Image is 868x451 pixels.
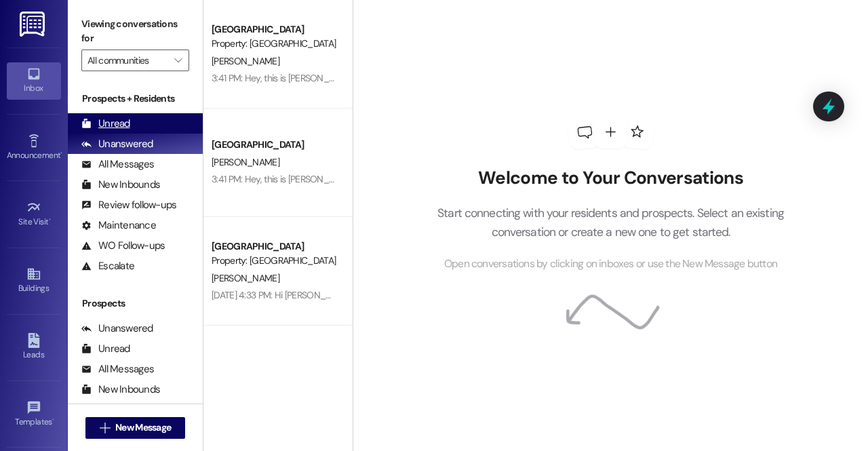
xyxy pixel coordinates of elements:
[115,420,171,435] span: New Message
[417,203,805,242] p: Start connecting with your residents and prospects. Select an existing conversation or create a n...
[81,137,153,151] div: Unanswered
[60,149,62,158] span: •
[212,173,765,185] div: 3:41 PM: Hey, this is [PERSON_NAME]!! We never received a check in the mail for the refund..Did y...
[212,254,337,268] div: Property: [GEOGRAPHIC_DATA]
[212,37,337,51] div: Property: [GEOGRAPHIC_DATA]
[212,272,279,284] span: [PERSON_NAME]
[81,383,160,397] div: New Inbounds
[68,296,203,311] div: Prospects
[444,256,777,273] span: Open conversations by clicking on inboxes or use the New Message button
[52,415,54,425] span: •
[212,156,279,168] span: [PERSON_NAME]
[212,22,337,37] div: [GEOGRAPHIC_DATA]
[81,117,130,131] div: Unread
[20,12,47,37] img: ResiDesk Logo
[81,14,189,50] label: Viewing conversations for
[212,239,337,254] div: [GEOGRAPHIC_DATA]
[7,262,61,299] a: Buildings
[87,50,167,71] input: All communities
[212,72,765,84] div: 3:41 PM: Hey, this is [PERSON_NAME]!! We never received a check in the mail for the refund..Did y...
[7,196,61,233] a: Site Visit •
[81,157,154,172] div: All Messages
[174,55,182,66] i: 
[7,396,61,433] a: Templates •
[81,362,154,376] div: All Messages
[7,329,61,366] a: Leads
[81,259,134,273] div: Escalate
[85,417,186,439] button: New Message
[212,55,279,67] span: [PERSON_NAME]
[68,92,203,106] div: Prospects + Residents
[81,239,165,253] div: WO Follow-ups
[49,215,51,224] span: •
[100,423,110,433] i: 
[7,62,61,99] a: Inbox
[212,138,337,152] div: [GEOGRAPHIC_DATA]
[417,168,805,189] h2: Welcome to Your Conversations
[81,321,153,336] div: Unanswered
[81,178,160,192] div: New Inbounds
[81,342,130,356] div: Unread
[81,218,156,233] div: Maintenance
[81,198,176,212] div: Review follow-ups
